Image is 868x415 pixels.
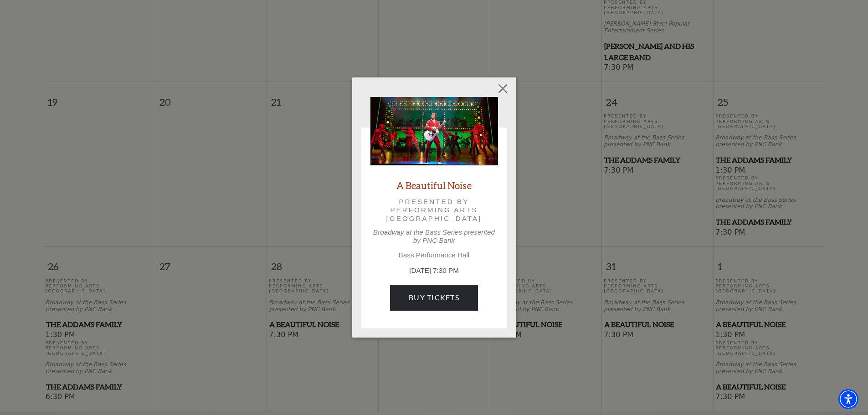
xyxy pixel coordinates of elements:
[838,389,858,409] div: Accessibility Menu
[494,80,511,97] button: Close
[370,266,498,276] p: [DATE] 7:30 PM
[383,198,485,223] p: Presented by Performing Arts [GEOGRAPHIC_DATA]
[390,285,478,310] a: Buy Tickets
[370,251,498,259] p: Bass Performance Hall
[370,97,498,165] img: A Beautiful Noise
[370,228,498,245] p: Broadway at the Bass Series presented by PNC Bank
[396,179,472,191] a: A Beautiful Noise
